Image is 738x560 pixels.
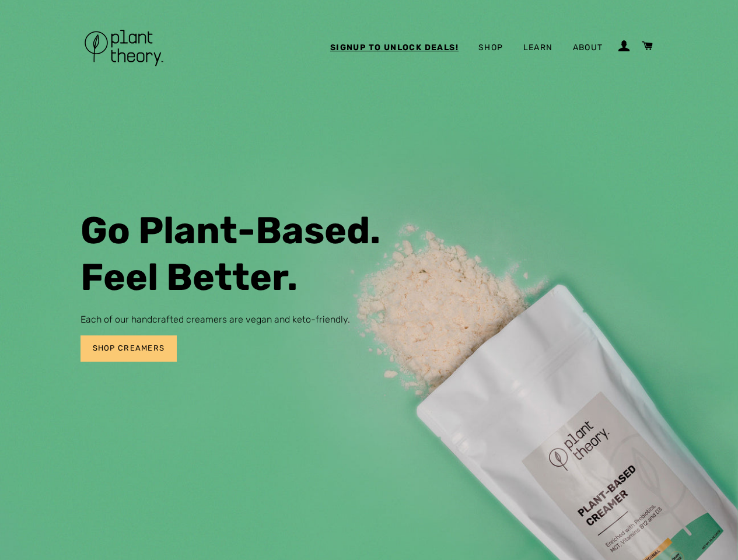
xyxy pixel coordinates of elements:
[564,33,612,63] a: About
[81,207,427,300] h2: Go Plant-Based. Feel Better.
[470,33,512,63] a: Shop
[81,9,168,85] img: Plant Theory
[81,335,177,361] a: SHOP CREAMERS
[515,33,562,63] a: Learn
[81,312,658,327] p: Each of our handcrafted creamers are vegan and keto-friendly.
[321,33,467,63] a: Signup to Unlock Deals!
